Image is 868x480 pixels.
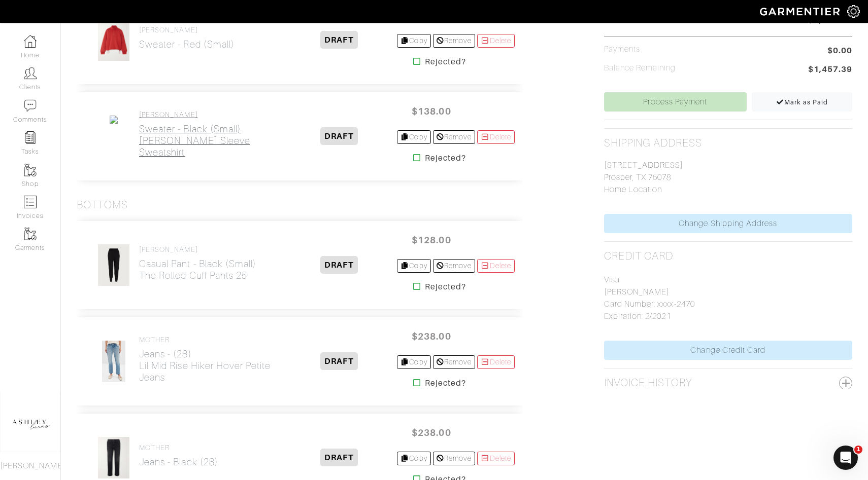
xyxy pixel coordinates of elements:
[433,130,475,144] a: Remove
[320,31,357,49] span: DRAFT
[139,26,235,50] a: [PERSON_NAME] Sweater - Red (small)
[854,446,862,454] span: 1
[139,39,235,50] h2: Sweater - Red (small)
[139,26,235,34] h4: [PERSON_NAME]
[397,355,431,369] a: Copy
[808,63,852,77] span: $1,457.39
[139,123,282,158] h2: Sweater - Black (Small) [PERSON_NAME] Sleeve Sweatshirt
[139,336,282,344] h4: MOTHER
[433,355,475,369] a: Remove
[604,214,852,233] a: Change Shipping Address
[425,377,466,389] strong: Rejected?
[477,259,515,273] a: Delete
[397,34,431,48] a: Copy
[401,325,462,347] span: $238.00
[139,245,256,281] a: [PERSON_NAME] Casual Pant - Black (Small)The Rolled Cuff Pants 25
[433,34,475,48] a: Remove
[139,444,218,452] h4: MOTHER
[604,274,852,322] p: Visa [PERSON_NAME] Card Number: xxxx-2470 Expiration: 2/2021
[604,63,676,73] h5: Balance Remaining
[477,452,515,465] a: Delete
[97,244,130,286] img: 6Nm6i6r8sU5X1gbkoU3EbsMe
[102,340,126,383] img: q2tGVArEe937atmaW31ULFTc
[425,152,466,164] strong: Rejected?
[97,436,129,479] img: pd4qshE5k1tahKfCGAjfPQhP
[97,19,129,61] img: TAxuGvDZvhwCT7YkWXct6LdB
[24,99,37,112] img: comment-icon-a0a6a9ef722e966f86d9cbdc48e553b5cf19dbc54f86b18d962a5391bc8f6eb6.png
[425,281,466,293] strong: Rejected?
[401,422,462,444] span: $238.00
[604,250,674,263] h2: Credit Card
[24,35,37,48] img: dashboard-icon-dbcd8f5a0b271acd01030246c82b418ddd0df26cd7fceb0bd07c9910d44c42f6.png
[109,115,118,158] img: X77KscRLgjnNbxNjXfxgonDu
[477,34,515,48] a: Delete
[833,446,858,470] iframe: Intercom live chat
[604,341,852,360] a: Change Credit Card
[139,336,282,383] a: MOTHER Jeans - (28)Lil Mid Rise Hiker Hover Petite Jeans
[397,259,431,273] a: Copy
[24,164,37,176] img: garments-icon-b7da505a4dc4fd61783c78ac3ca0ef83fa9d6f193b1c9dc38574b1d14d53ca28.png
[604,137,703,150] h2: Shipping Address
[401,229,462,251] span: $128.00
[24,228,37,240] img: garments-icon-b7da505a4dc4fd61783c78ac3ca0ef83fa9d6f193b1c9dc38574b1d14d53ca28.png
[139,110,282,158] a: [PERSON_NAME] Sweater - Black (Small)[PERSON_NAME] Sleeve Sweatshirt
[320,256,357,274] span: DRAFT
[477,130,515,144] a: Delete
[604,45,640,54] h5: Payments
[320,127,357,145] span: DRAFT
[24,67,37,80] img: clients-icon-6bae9207a08558b7cb47a8932f037763ab4055f8c8b6bfacd5dc20c3e0201464.png
[433,452,475,465] a: Remove
[604,159,852,196] p: [STREET_ADDRESS] Prosper, TX 75078 Home Location
[752,92,852,112] a: Mark as Paid
[77,199,128,211] h3: Bottoms
[24,131,37,144] img: reminder-icon-8004d30b9f0a5d33ae49ab947aed9ed385cf756f9e5892f1edd6e32f2345188e.png
[139,110,282,119] h4: [PERSON_NAME]
[401,100,462,122] span: $138.00
[477,355,515,369] a: Delete
[604,92,747,112] a: Process Payment
[139,456,218,468] h2: Jeans - Black (28)
[847,5,860,18] img: gear-icon-white-bd11855cb880d31180b6d7d6211b90ccbf57a29d726f0c71d8c61bd08dd39cc2.png
[139,444,218,468] a: MOTHER Jeans - Black (28)
[425,56,466,68] strong: Rejected?
[827,45,852,57] span: $0.00
[755,3,847,20] img: garmentier-logo-header-white-b43fb05a5012e4ada735d5af1a66efaba907eab6374d6393d1fbf88cb4ef424d.png
[397,130,431,144] a: Copy
[433,259,475,273] a: Remove
[397,452,431,465] a: Copy
[604,377,692,389] h2: Invoice History
[139,245,256,254] h4: [PERSON_NAME]
[139,258,256,281] h2: Casual Pant - Black (Small) The Rolled Cuff Pants 25
[320,449,357,466] span: DRAFT
[320,352,357,370] span: DRAFT
[24,196,37,208] img: orders-icon-0abe47150d42831381b5fb84f609e132dff9fe21cb692f30cb5eec754e2cba89.png
[776,98,828,106] span: Mark as Paid
[139,348,282,383] h2: Jeans - (28) Lil Mid Rise Hiker Hover Petite Jeans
